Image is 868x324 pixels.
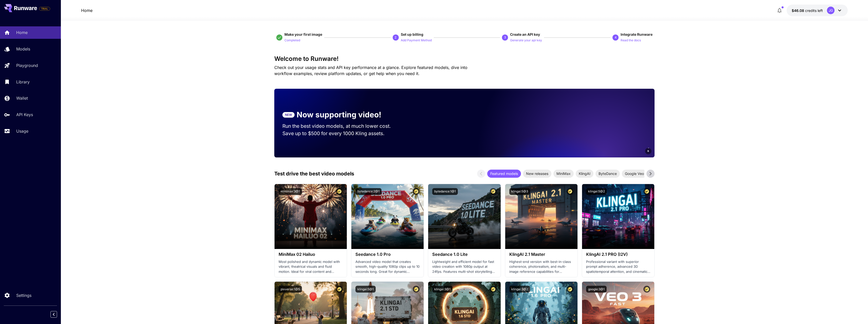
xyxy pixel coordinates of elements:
h3: KlingAI 2.1 PRO (I2V) [586,252,650,257]
button: Completed [284,37,300,43]
span: ByteDance [595,171,620,176]
p: Save up to $500 for every 1000 Kling assets. [282,130,401,137]
p: 4 [615,35,617,40]
p: Lightweight and efficient model for fast video creation with 1080p output at 24fps. Features mult... [432,259,496,274]
button: klingai:5@2 [586,188,607,195]
p: 2 [395,35,396,40]
button: Certified Model – Vetted for best performance and includes a commercial license. [490,286,497,293]
button: Certified Model – Vetted for best performance and includes a commercial license. [336,286,343,293]
p: Generate your api key [510,38,542,43]
span: MiniMax [553,171,574,176]
h3: KlingAI 2.1 Master [509,252,573,257]
p: Read the docs [621,38,641,43]
button: minimax:3@1 [279,188,302,195]
div: Google Veo [622,170,647,178]
span: 6 [647,149,649,153]
button: Certified Model – Vetted for best performance and includes a commercial license. [490,188,497,195]
button: Certified Model – Vetted for best performance and includes a commercial license. [643,286,650,293]
p: Professional variant with superior prompt adherence, advanced 3D spatiotemporal attention, and ci... [586,259,650,274]
button: Certified Model – Vetted for best performance and includes a commercial license. [643,188,650,195]
p: NEW [285,113,292,117]
nav: breadcrumb [81,7,93,13]
span: TRIAL [39,7,50,11]
p: Playground [16,62,38,68]
span: Make your first image [284,32,322,37]
div: $46.0811 [792,8,823,13]
span: Google Veo [622,171,647,176]
button: Add Payment Method [401,37,432,43]
div: Featured models [487,170,521,178]
button: bytedance:1@1 [432,188,458,195]
p: Library [16,79,30,85]
p: Settings [16,292,31,298]
p: Home [16,29,28,35]
h3: MiniMax 02 Hailuo [279,252,343,257]
button: klingai:5@3 [509,188,530,195]
button: Certified Model – Vetted for best performance and includes a commercial license. [413,286,420,293]
span: KlingAI [576,171,593,176]
h3: Seedance 1.0 Pro [355,252,420,257]
h3: Seedance 1.0 Lite [432,252,496,257]
button: Collapse sidebar [50,311,57,318]
p: Models [16,46,30,52]
span: $46.08 [792,8,805,13]
button: Certified Model – Vetted for best performance and includes a commercial license. [567,286,573,293]
span: Check out your usage stats and API key performance at a glance. Explore featured models, dive int... [274,65,467,76]
span: Featured models [487,171,521,176]
span: Create an API key [510,32,540,37]
div: MiniMax [553,170,574,178]
p: Completed [284,38,300,43]
div: KlingAI [576,170,593,178]
p: Now supporting video! [297,109,381,120]
p: Test drive the best video models [274,170,354,177]
button: klingai:3@2 [509,286,530,293]
img: alt [351,184,424,249]
button: klingai:5@1 [355,286,376,293]
button: klingai:3@1 [432,286,453,293]
p: Highest-end version with best-in-class coherence, photorealism, and multi-image reference capabil... [509,259,573,274]
button: Certified Model – Vetted for best performance and includes a commercial license. [336,188,343,195]
div: Collapse sidebar [54,310,61,319]
p: API Keys [16,112,33,118]
span: Set up billing [401,32,423,37]
p: Usage [16,128,28,134]
p: 3 [504,35,506,40]
img: alt [275,184,347,249]
a: Home [81,7,93,13]
p: Add Payment Method [401,38,432,43]
button: $46.0811JG [787,5,848,16]
span: Integrate Runware [621,32,653,37]
p: Most polished and dynamic model with vibrant, theatrical visuals and fluid motion. Ideal for vira... [279,259,343,274]
button: Generate your api key [510,37,542,43]
div: ByteDance [595,170,620,178]
div: New releases [523,170,551,178]
h3: Welcome to Runware! [274,55,655,62]
span: credits left [805,8,823,13]
button: Read the docs [621,37,641,43]
button: Certified Model – Vetted for best performance and includes a commercial license. [567,188,573,195]
p: Run the best video models, at much lower cost. [282,122,401,130]
p: Wallet [16,95,28,101]
button: Certified Model – Vetted for best performance and includes a commercial license. [413,188,420,195]
span: New releases [523,171,551,176]
img: alt [582,184,654,249]
span: Add your payment card to enable full platform functionality. [39,6,50,12]
p: Advanced video model that creates smooth, high-quality 1080p clips up to 10 seconds long. Great f... [355,259,420,274]
button: pixverse:1@5 [279,286,302,293]
img: alt [505,184,577,249]
div: JG [827,7,835,14]
button: google:3@1 [586,286,607,293]
img: alt [428,184,500,249]
button: bytedance:2@1 [355,188,382,195]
